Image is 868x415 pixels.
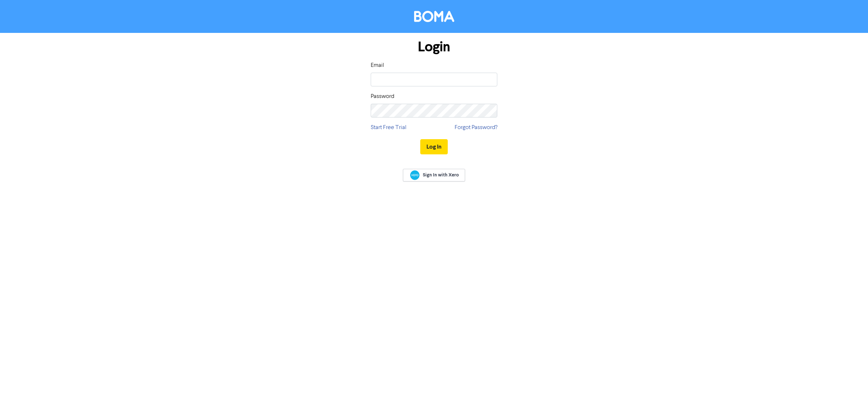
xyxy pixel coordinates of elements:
a: Forgot Password? [455,123,497,132]
a: Sign In with Xero [403,169,465,181]
h1: Login [371,39,497,55]
span: Sign In with Xero [423,172,459,178]
a: Start Free Trial [371,123,407,132]
label: Password [371,92,394,101]
button: Log In [420,139,448,154]
img: Xero logo [410,170,420,180]
label: Email [371,61,384,70]
img: BOMA Logo [414,11,454,22]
